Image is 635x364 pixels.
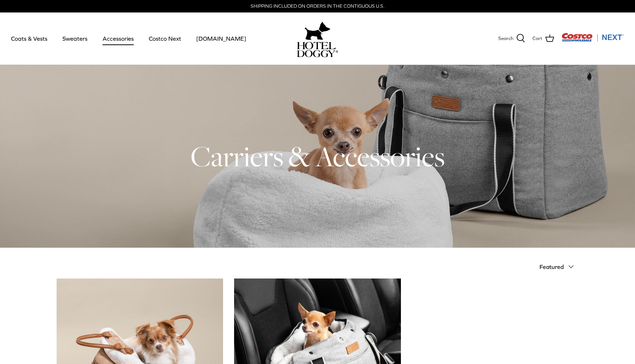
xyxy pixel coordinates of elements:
a: Visit Costco Next [562,37,624,43]
a: hoteldoggy.com hoteldoggycom [297,20,338,57]
img: Costco Next [562,33,624,42]
h1: Carriers & Accessories [57,138,578,174]
span: Search [498,35,513,43]
button: Featured [539,259,578,275]
a: Sweaters [56,26,94,51]
span: Featured [539,263,564,270]
img: hoteldoggy.com [305,20,330,42]
a: Cart [532,34,554,43]
span: Cart [532,35,542,43]
a: Coats & Vests [4,26,54,51]
a: [DOMAIN_NAME] [190,26,253,51]
a: Costco Next [142,26,188,51]
img: hoteldoggycom [297,42,338,57]
a: Accessories [96,26,140,51]
a: Search [498,34,525,43]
